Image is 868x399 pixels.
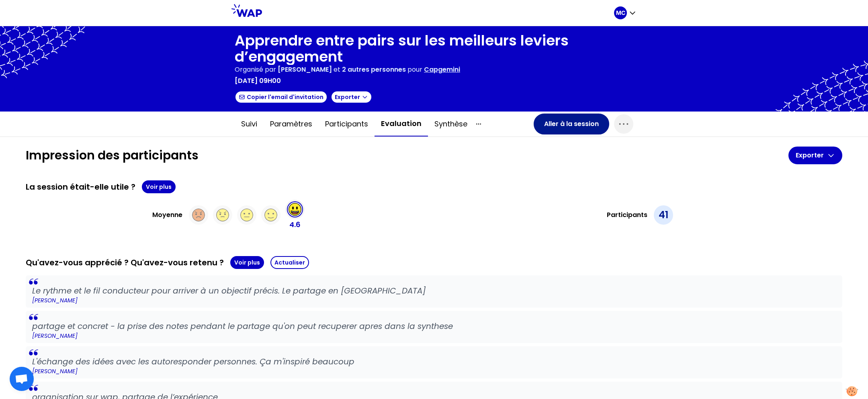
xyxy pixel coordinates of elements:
[26,256,842,269] div: Qu'avez-vous apprécié ? Qu'avez-vous retenu ?
[32,356,836,367] p: L'échange des idées avec les autoresponder personnes. Ça m'inspiré beaucoup
[428,112,474,136] button: Synthèse
[32,367,836,375] p: [PERSON_NAME]
[142,180,176,193] button: Voir plus
[230,256,264,269] button: Voir plus
[375,112,428,136] button: Evaluation
[424,65,460,74] p: Capgemini
[10,367,34,391] a: Ouvrir le chat
[614,6,637,19] button: MC
[26,148,788,163] h1: Impression des participants
[788,147,842,164] button: Exporter
[264,112,319,136] button: Paramètres
[235,76,281,86] p: [DATE] 09h00
[32,320,836,332] p: partage et concret - la prise des notes pendant le partage qu'on peut recuperer apres dans la syn...
[659,209,668,221] p: 41
[407,65,422,74] p: pour
[278,65,332,74] span: [PERSON_NAME]
[235,91,328,103] button: Copier l'email d'invitation
[278,65,406,74] p: et
[235,33,633,65] h1: Apprendre entre pairs sur les meilleurs leviers d’engagement
[607,210,647,220] h3: Participants
[534,114,609,134] button: Aller à la session
[270,256,309,269] button: Actualiser
[342,65,406,74] span: 2 autres personnes
[26,180,842,193] div: La session était-elle utile ?
[32,296,836,304] p: [PERSON_NAME]
[32,332,836,340] p: [PERSON_NAME]
[152,210,182,220] h3: Moyenne
[616,9,625,17] p: MC
[331,91,372,103] button: Exporter
[235,65,276,74] p: Organisé par
[32,285,836,296] p: Le rythme et le fil conducteur pour arriver à un objectif précis. Le partage en [GEOGRAPHIC_DATA]
[289,219,301,230] p: 4.6
[235,112,264,136] button: Suivi
[319,112,375,136] button: Participants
